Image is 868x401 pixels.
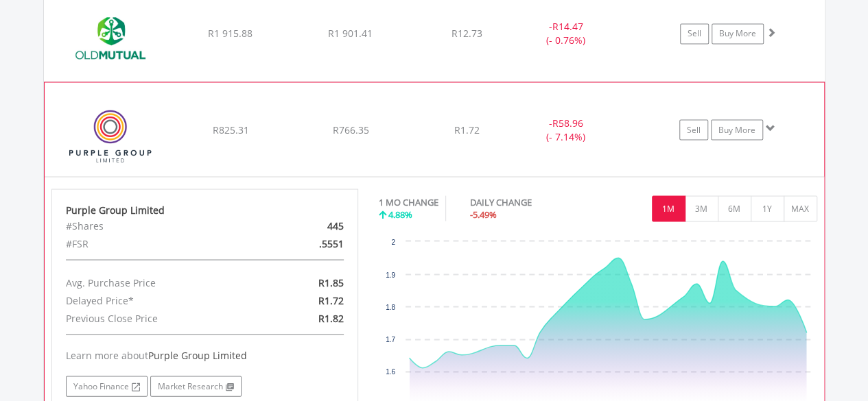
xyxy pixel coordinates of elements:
[148,348,247,361] span: Purple Group Limited
[386,335,395,343] text: 1.7
[784,195,817,221] button: MAX
[150,376,242,396] a: Market Research
[552,116,583,129] span: R58.96
[470,195,580,208] div: DAILY CHANGE
[66,376,148,396] a: Yahoo Finance
[332,123,368,136] span: R766.35
[56,217,255,234] div: #Shares
[514,116,617,143] div: - (- 7.14%)
[212,123,248,136] span: R825.31
[56,291,255,309] div: Delayed Price*
[379,195,438,208] div: 1 MO CHANGE
[56,234,255,252] div: #FSR
[328,27,373,40] span: R1 901.41
[56,274,255,291] div: Avg. Purchase Price
[386,367,395,375] text: 1.6
[652,195,685,221] button: 1M
[66,203,344,217] div: Purple Group Limited
[318,311,344,324] span: R1.82
[391,238,395,245] text: 2
[515,20,618,47] div: - (- 0.76%)
[66,348,344,362] div: Learn more about
[255,234,354,252] div: .5551
[451,27,482,40] span: R12.73
[679,119,708,140] a: Sell
[255,217,354,234] div: 445
[208,27,253,40] span: R1 915.88
[51,3,169,77] img: EQU.ZA.OMU.png
[470,208,497,220] span: -5.49%
[718,195,751,221] button: 6M
[680,23,709,44] a: Sell
[685,195,718,221] button: 3M
[712,23,764,44] a: Buy More
[386,303,395,311] text: 1.8
[386,271,395,278] text: 1.9
[318,276,344,289] span: R1.85
[711,119,763,140] a: Buy More
[388,208,412,220] span: 4.88%
[751,195,784,221] button: 1Y
[552,20,583,33] span: R14.47
[454,123,480,136] span: R1.72
[56,309,255,327] div: Previous Close Price
[51,99,169,172] img: EQU.ZA.PPE.png
[318,293,344,306] span: R1.72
